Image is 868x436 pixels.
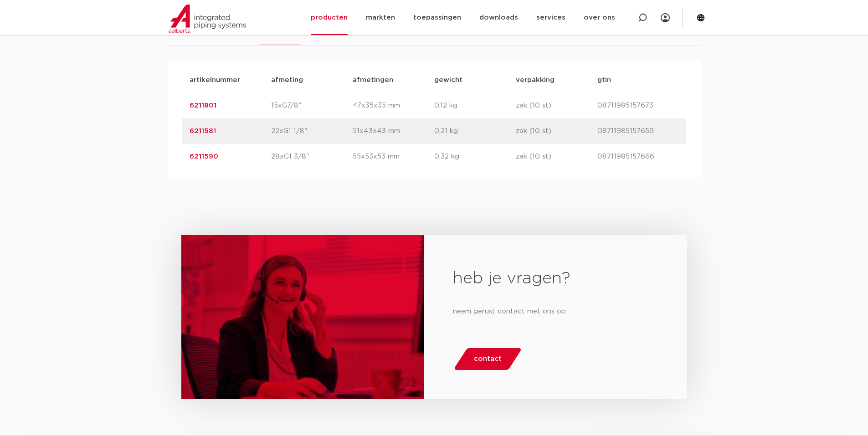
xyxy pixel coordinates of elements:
[474,352,502,366] span: contact
[434,75,516,86] p: gewicht
[434,126,516,137] p: 0,21 kg
[434,151,516,162] p: 0,32 kg
[190,153,218,160] a: 6211590
[597,151,679,162] p: 08711985157666
[190,102,216,109] a: 6211801
[597,126,679,137] p: 08711985157659
[516,75,597,86] p: verpakking
[453,348,523,370] a: contact
[516,100,597,111] p: zak (10 st)
[453,304,657,319] p: neem gerust contact met ons op
[353,100,434,111] p: 47x35x35 mm
[516,126,597,137] p: zak (10 st)
[353,126,434,137] p: 51x43x43 mm
[516,151,597,162] p: zak (10 st)
[353,151,434,162] p: 55x53x53 mm
[597,75,679,86] p: gtin
[271,126,353,137] p: 22xG1 1/8"
[190,128,216,134] a: 6211581
[353,75,434,86] p: afmetingen
[271,75,353,86] p: afmeting
[434,100,516,111] p: 0,12 kg
[453,268,657,290] h2: heb je vragen?
[597,100,679,111] p: 08711985157673
[271,100,353,111] p: 15xG7/8"
[271,151,353,162] p: 28xG1 3/8"
[190,75,271,86] p: artikelnummer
